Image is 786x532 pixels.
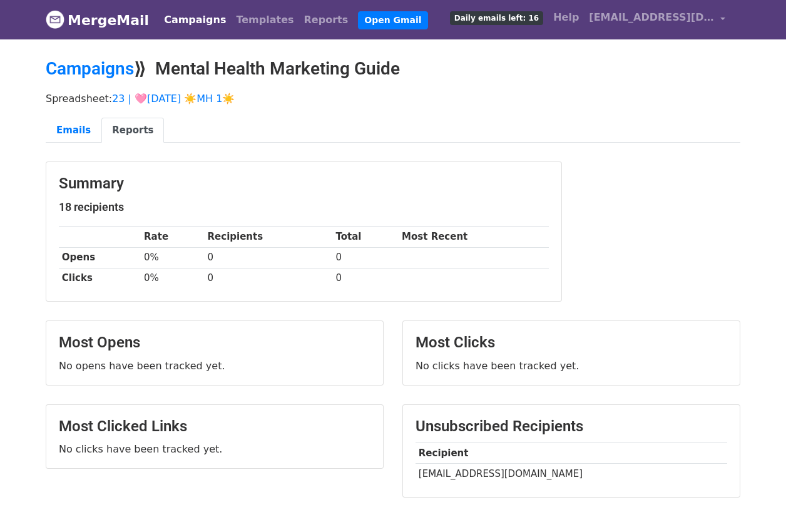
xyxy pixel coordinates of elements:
[299,8,354,33] a: Reports
[445,5,548,30] a: Daily emails left: 16
[59,334,370,352] h3: Most Opens
[46,58,134,79] a: Campaigns
[59,359,370,372] p: No opens have been tracked yet.
[46,10,64,29] img: MergeMail logo
[450,11,543,25] span: Daily emails left: 16
[141,268,205,289] td: 0%
[333,227,399,247] th: Total
[101,118,164,143] a: Reports
[46,118,101,143] a: Emails
[205,268,333,289] td: 0
[589,10,714,25] span: [EMAIL_ADDRESS][DOMAIN_NAME]
[112,93,235,105] a: 23 | 🩷[DATE] ☀️MH 1☀️
[548,5,584,30] a: Help
[141,227,205,247] th: Rate
[59,268,141,289] th: Clicks
[416,443,727,464] th: Recipient
[584,5,730,34] a: [EMAIL_ADDRESS][DOMAIN_NAME]
[59,247,141,268] th: Opens
[46,92,740,105] p: Spreadsheet:
[205,227,333,247] th: Recipients
[358,11,427,29] a: Open Gmail
[59,442,370,456] p: No clicks have been tracked yet.
[159,8,231,33] a: Campaigns
[416,334,727,352] h3: Most Clicks
[59,200,549,214] h5: 18 recipients
[231,8,299,33] a: Templates
[46,7,149,33] a: MergeMail
[59,175,549,193] h3: Summary
[333,247,399,268] td: 0
[416,359,727,372] p: No clicks have been tracked yet.
[416,464,727,484] td: [EMAIL_ADDRESS][DOMAIN_NAME]
[141,247,205,268] td: 0%
[46,58,740,79] h2: ⟫ Mental Health Marketing Guide
[205,247,333,268] td: 0
[399,227,549,247] th: Most Recent
[333,268,399,289] td: 0
[416,417,727,436] h3: Unsubscribed Recipients
[59,417,370,436] h3: Most Clicked Links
